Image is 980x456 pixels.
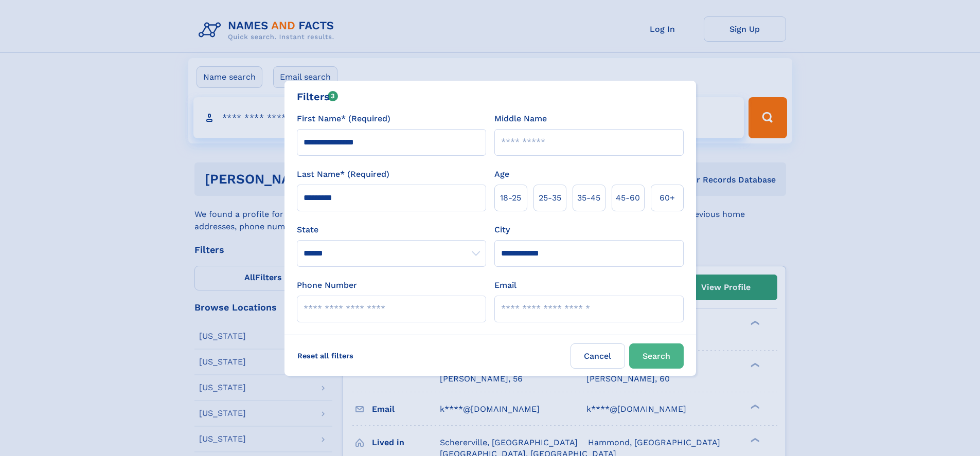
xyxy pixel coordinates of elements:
[291,343,360,368] label: Reset all filters
[539,192,561,204] span: 25‑35
[500,192,521,204] span: 18‑25
[297,224,486,236] label: State
[297,113,390,125] label: First Name* (Required)
[571,343,625,369] label: Cancel
[297,279,357,291] label: Phone Number
[494,279,516,291] label: Email
[494,113,547,125] label: Middle Name
[297,89,338,104] div: Filters
[660,192,675,204] span: 60+
[494,168,509,180] label: Age
[629,343,684,369] button: Search
[577,192,600,204] span: 35‑45
[297,168,389,180] label: Last Name* (Required)
[494,224,510,236] label: City
[616,192,640,204] span: 45‑60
